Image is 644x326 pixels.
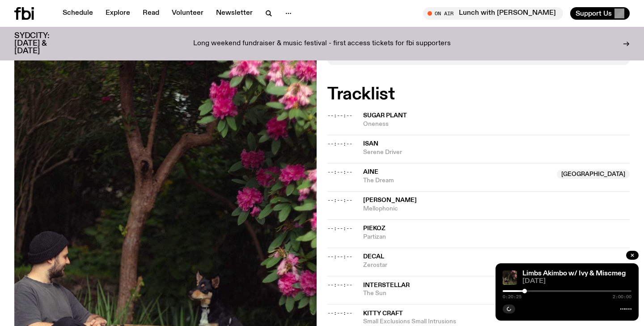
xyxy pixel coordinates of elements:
[100,7,136,20] a: Explore
[522,278,631,285] span: [DATE]
[57,7,98,20] a: Schedule
[363,233,630,241] span: Partizan
[363,310,403,317] span: Kitty Craft
[363,261,630,270] span: Zerostar
[327,86,630,103] h2: Tracklist
[327,168,352,176] span: --:--:--
[363,289,630,298] span: The Sun
[327,197,352,204] span: --:--:--
[363,169,378,175] span: Aine
[363,148,630,157] span: Serene Driver
[557,170,630,179] span: [GEOGRAPHIC_DATA]
[14,32,72,55] h3: SYDCITY: [DATE] & [DATE]
[613,295,631,299] span: 2:00:00
[211,7,258,20] a: Newsletter
[363,112,407,119] span: Sugar Plant
[327,309,352,317] span: --:--:--
[363,176,551,185] span: The Dream
[423,7,563,20] button: On AirLunch with [PERSON_NAME]
[327,281,352,288] span: --:--:--
[363,282,410,288] span: Interstellar
[363,120,630,129] span: Oneness
[363,197,417,203] span: [PERSON_NAME]
[137,7,165,20] a: Read
[363,317,630,326] span: Small Exclusions Small Intrusions
[327,225,352,232] span: --:--:--
[327,253,352,260] span: --:--:--
[327,112,352,119] span: --:--:--
[193,40,451,48] p: Long weekend fundraiser & music festival - first access tickets for fbi supporters
[576,9,612,17] span: Support Us
[503,270,517,285] img: Jackson sits at an outdoor table, legs crossed and gazing at a black and brown dog also sitting a...
[363,205,630,213] span: Mellophonic
[166,7,209,20] a: Volunteer
[363,225,386,232] span: Piekoz
[570,7,630,20] button: Support Us
[363,141,378,147] span: Isan
[327,140,352,147] span: --:--:--
[503,295,521,299] span: 0:20:25
[522,270,626,277] a: Limbs Akimbo w/ Ivy & Miscmeg
[363,253,384,260] span: Decal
